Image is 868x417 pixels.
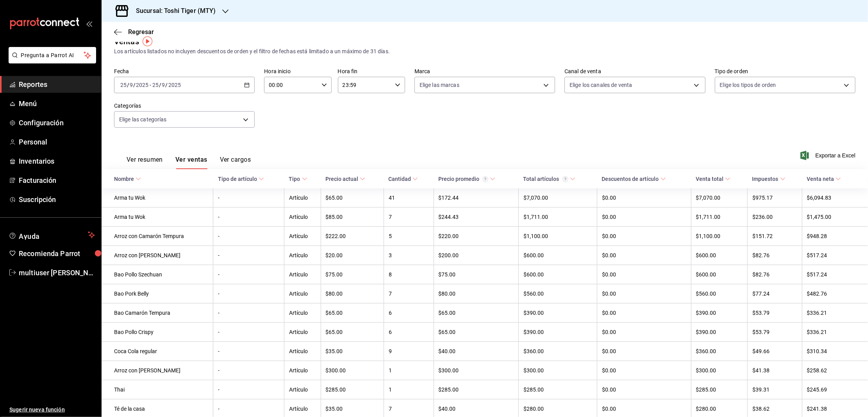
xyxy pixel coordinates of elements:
span: Sugerir nueva función [9,406,95,414]
td: $0.00 [597,361,691,380]
td: $172.44 [434,188,519,208]
span: / [127,82,129,88]
td: $7,070.00 [691,188,748,208]
td: Coca Cola regular [102,342,213,361]
td: $600.00 [691,265,748,284]
span: Reportes [19,79,95,90]
td: Arroz con [PERSON_NAME] [102,361,213,380]
div: Precio actual [325,176,358,182]
td: $65.00 [321,323,384,342]
h3: Sucursal: Toshi Tiger (MTY) [130,6,216,16]
td: $53.79 [748,323,802,342]
span: multiuser [PERSON_NAME] [19,267,95,278]
td: $6,094.83 [802,188,868,208]
td: $600.00 [519,265,597,284]
td: $65.00 [321,188,384,208]
td: $244.43 [434,208,519,227]
label: Hora fin [338,69,405,74]
td: $300.00 [434,361,519,380]
td: - [213,323,284,342]
td: $1,100.00 [691,227,748,246]
td: $80.00 [321,284,384,303]
td: $7,070.00 [519,188,597,208]
td: Artículo [284,265,321,284]
td: 8 [384,265,434,284]
td: 6 [384,323,434,342]
td: Bao Pork Belly [102,284,213,303]
td: 41 [384,188,434,208]
td: Artículo [284,284,321,303]
td: $517.24 [802,265,868,284]
td: 7 [384,208,434,227]
label: Hora inicio [264,69,331,74]
td: $0.00 [597,380,691,399]
div: Impuestos [752,176,779,182]
button: open_drawer_menu [86,20,92,27]
div: Nombre [114,176,134,182]
td: $285.00 [321,380,384,399]
td: $1,475.00 [802,208,868,227]
td: $310.34 [802,342,868,361]
td: - [213,380,284,399]
input: -- [152,82,159,88]
input: ---- [136,82,149,88]
td: Artículo [284,227,321,246]
td: - [213,265,284,284]
td: $600.00 [519,246,597,265]
div: Venta total [696,176,723,182]
td: $236.00 [748,208,802,227]
span: Descuentos de artículo [602,176,666,182]
span: Nombre [114,176,141,182]
td: - [213,361,284,380]
span: Personal [19,137,95,147]
div: navigation tabs [127,156,251,169]
span: Tipo [289,176,307,182]
td: $85.00 [321,208,384,227]
span: Elige las marcas [420,81,459,89]
label: Marca [414,69,555,74]
span: Ayuda [19,230,85,240]
td: $360.00 [519,342,597,361]
td: $0.00 [597,323,691,342]
button: Tooltip marker [143,36,152,46]
td: $49.66 [748,342,802,361]
td: $82.76 [748,246,802,265]
td: Artículo [284,303,321,323]
a: Pregunta a Parrot AI [5,57,96,65]
td: 6 [384,303,434,323]
span: Configuración [19,117,95,128]
span: Precio promedio [438,176,495,182]
td: $77.24 [748,284,802,303]
td: Artículo [284,246,321,265]
td: $390.00 [691,323,748,342]
span: - [150,82,151,88]
td: $39.31 [748,380,802,399]
td: - [213,188,284,208]
span: Venta total [696,176,730,182]
div: Precio promedio [438,176,488,182]
span: / [166,82,168,88]
td: 3 [384,246,434,265]
span: Elige los canales de venta [570,81,632,89]
td: $222.00 [321,227,384,246]
td: $300.00 [321,361,384,380]
td: $65.00 [434,323,519,342]
td: $300.00 [691,361,748,380]
td: $560.00 [691,284,748,303]
td: $75.00 [434,265,519,284]
td: $517.24 [802,246,868,265]
td: - [213,284,284,303]
td: Artículo [284,361,321,380]
span: Recomienda Parrot [19,248,95,259]
span: Cantidad [388,176,418,182]
td: Bao Pollo Crispy [102,323,213,342]
td: $390.00 [519,323,597,342]
td: $258.62 [802,361,868,380]
span: Menú [19,98,95,109]
td: $1,711.00 [691,208,748,227]
button: Ver ventas [175,156,207,169]
td: Arma tu Wok [102,208,213,227]
td: Artículo [284,188,321,208]
td: $245.69 [802,380,868,399]
button: Exportar a Excel [802,151,855,160]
